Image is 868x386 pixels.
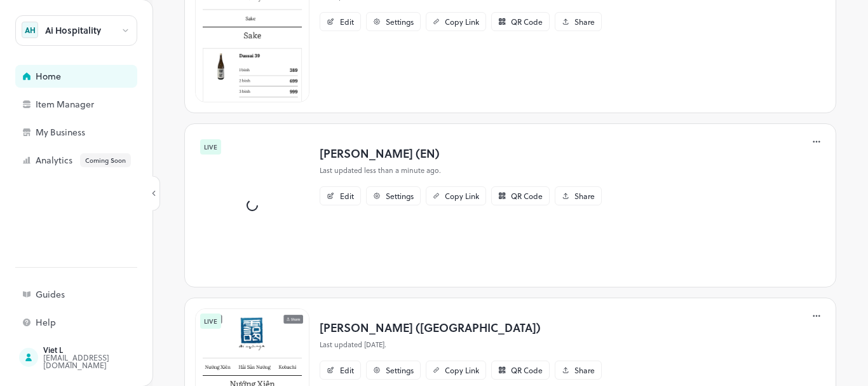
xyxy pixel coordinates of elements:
[22,22,38,38] div: AH
[320,165,602,176] p: Last updated less than a minute ago.
[511,192,543,200] div: QR Code
[36,153,163,167] div: Analytics
[574,366,595,374] div: Share
[36,72,163,81] div: Home
[80,153,131,167] div: Coming Soon
[36,100,163,109] div: Item Manager
[386,18,414,25] div: Settings
[320,144,602,162] p: [PERSON_NAME] (EN)
[340,366,354,374] div: Edit
[386,366,414,374] div: Settings
[574,192,595,200] div: Share
[36,290,163,299] div: Guides
[511,18,543,25] div: QR Code
[445,366,479,374] div: Copy Link
[45,26,101,35] div: Ai Hospitality
[200,139,221,155] div: LIVE
[36,318,163,327] div: Help
[200,314,221,329] div: LIVE
[445,192,479,200] div: Copy Link
[43,346,163,354] div: Viet L
[320,319,602,336] p: [PERSON_NAME] ([GEOGRAPHIC_DATA])
[320,340,602,350] p: Last updated [DATE].
[340,192,354,200] div: Edit
[511,366,543,374] div: QR Code
[445,18,479,25] div: Copy Link
[574,18,595,25] div: Share
[386,192,414,200] div: Settings
[340,18,354,25] div: Edit
[43,354,163,369] div: [EMAIL_ADDRESS][DOMAIN_NAME]
[36,128,163,137] div: My Business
